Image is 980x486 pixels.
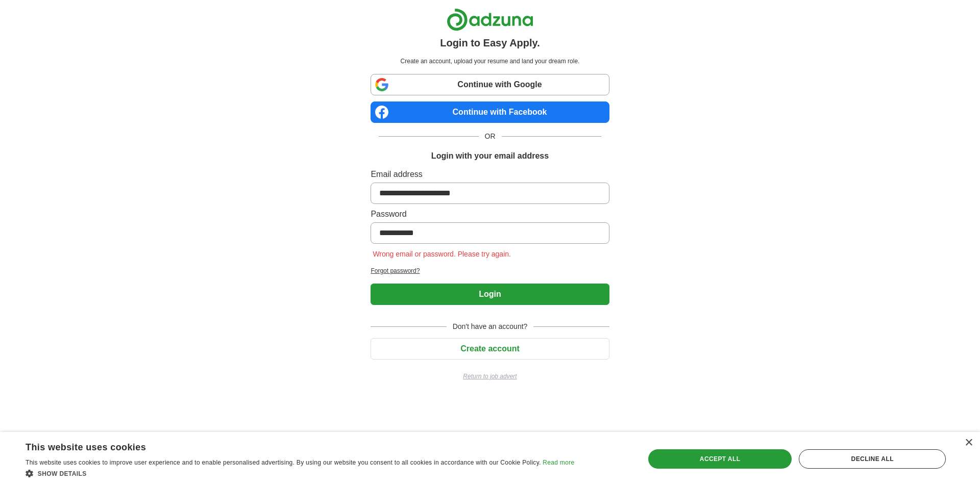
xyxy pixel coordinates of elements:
[371,372,609,381] a: Return to job advert
[479,131,502,142] span: OR
[38,470,87,477] span: Show details
[965,439,972,447] div: Close
[431,150,549,162] h1: Login with your email address
[543,459,574,466] a: Read more, opens a new window
[371,208,609,220] label: Password
[799,449,946,469] div: Decline all
[440,35,540,50] h1: Login to Easy Apply.
[371,266,609,275] a: Forgot password?
[648,449,792,469] div: Accept all
[371,101,609,123] a: Continue with Facebook
[371,338,609,360] button: Create account
[371,168,609,181] label: Email address
[371,74,609,95] a: Continue with Google
[447,321,534,332] span: Don't have an account?
[371,250,513,258] span: Wrong email or password. Please try again.
[447,8,533,31] img: Adzuna logo
[26,459,541,466] span: This website uses cookies to improve user experience and to enable personalised advertising. By u...
[371,284,609,305] button: Login
[371,344,609,353] a: Create account
[26,468,574,478] div: Show details
[26,438,549,453] div: This website uses cookies
[373,57,607,66] p: Create an account, upload your resume and land your dream role.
